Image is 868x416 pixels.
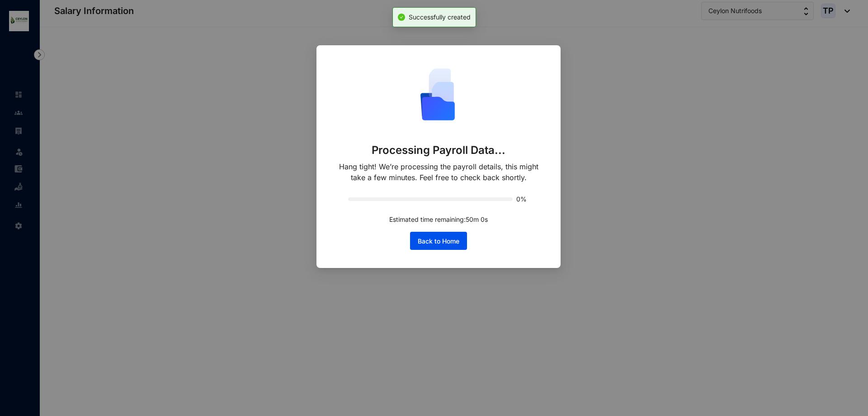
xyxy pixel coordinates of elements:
[409,13,471,21] span: Successfully created
[410,232,467,250] button: Back to Home
[389,215,488,225] p: Estimated time remaining: 50 m 0 s
[516,196,529,202] span: 0%
[398,14,405,21] span: check-circle
[335,161,542,183] p: Hang tight! We’re processing the payroll details, this might take a few minutes. Feel free to che...
[372,143,506,158] p: Processing Payroll Data...
[418,237,459,246] span: Back to Home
